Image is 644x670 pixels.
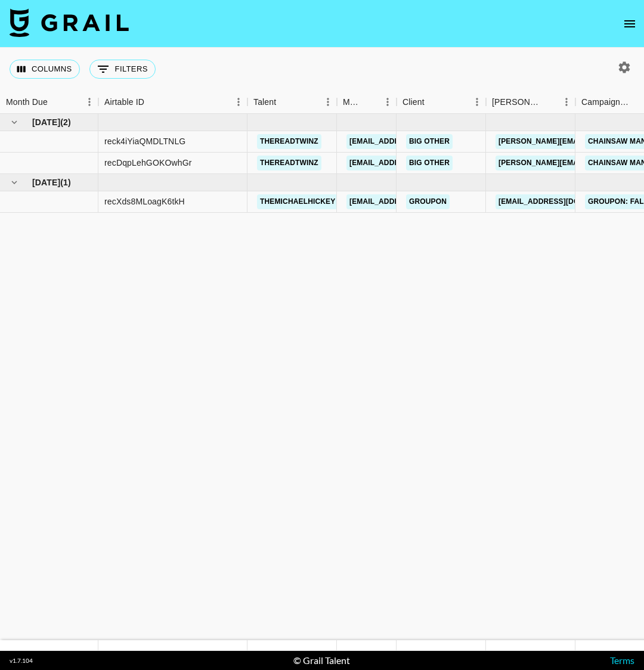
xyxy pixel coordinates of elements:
[406,194,450,209] a: GroupOn
[486,91,575,114] div: Booker
[48,94,64,110] button: Sort
[496,194,629,209] a: [EMAIL_ADDRESS][DOMAIN_NAME]
[60,116,71,128] span: ( 2 )
[32,116,60,128] span: [DATE]
[397,91,486,114] div: Client
[257,156,321,170] a: thereadtwinz
[257,194,338,209] a: themichaelhickey
[346,134,480,149] a: [EMAIL_ADDRESS][DOMAIN_NAME]
[343,91,362,114] div: Manager
[98,91,247,114] div: Airtable ID
[6,174,23,191] button: hide children
[346,194,480,209] a: [EMAIL_ADDRESS][DOMAIN_NAME]
[10,657,33,665] div: v 1.7.104
[468,93,486,111] button: Menu
[230,93,247,111] button: Menu
[406,134,453,149] a: Big Other
[425,94,441,110] button: Sort
[253,91,276,114] div: Talent
[10,60,80,79] button: Select columns
[276,94,293,110] button: Sort
[89,60,156,79] button: Show filters
[319,93,337,111] button: Menu
[581,91,630,114] div: Campaign (Type)
[618,12,642,36] button: open drawer
[60,176,71,188] span: ( 1 )
[558,93,575,111] button: Menu
[406,156,453,170] a: Big Other
[362,94,379,110] button: Sort
[104,157,192,169] div: recDqpLehGOKOwhGr
[402,91,425,114] div: Client
[32,176,60,188] span: [DATE]
[144,94,161,110] button: Sort
[80,93,98,111] button: Menu
[104,135,185,147] div: reck4iYiaQMDLTNLG
[492,91,541,114] div: [PERSON_NAME]
[247,91,337,114] div: Talent
[257,134,321,149] a: thereadtwinz
[541,94,558,110] button: Sort
[104,196,185,207] div: recXds8MLoagK6tkH
[10,8,129,37] img: Grail Talent
[293,655,350,666] div: © Grail Talent
[6,91,48,114] div: Month Due
[104,91,144,114] div: Airtable ID
[6,114,23,131] button: hide children
[337,91,397,114] div: Manager
[379,93,397,111] button: Menu
[346,156,480,170] a: [EMAIL_ADDRESS][DOMAIN_NAME]
[610,655,634,666] a: Terms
